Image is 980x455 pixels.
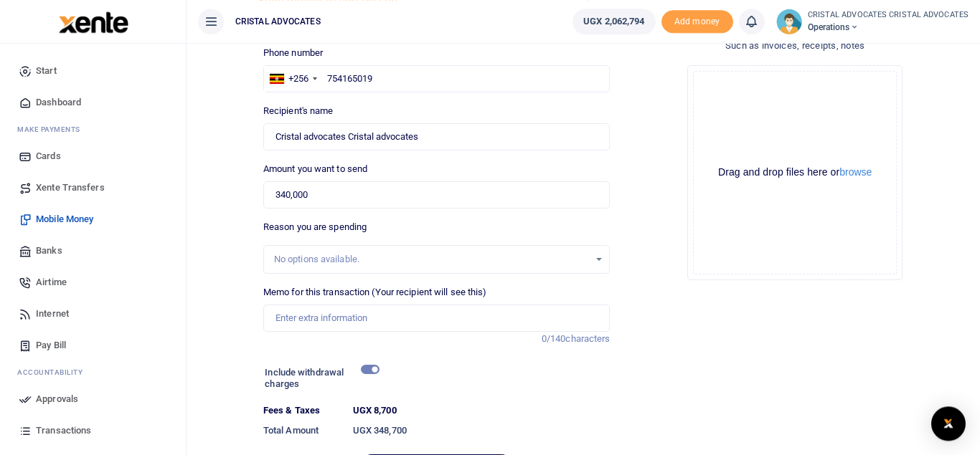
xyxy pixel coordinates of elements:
span: Airtime [36,275,67,289]
span: CRISTAL ADVOCATES [230,15,326,28]
span: characters [565,333,610,344]
span: countability [28,368,83,376]
span: UGX 2,062,794 [583,14,644,29]
span: Pay Bill [36,338,66,353]
h6: Include withdrawal charges [265,367,372,389]
a: Add money [661,15,733,26]
input: UGX [263,181,611,209]
li: Wallet ballance [567,9,661,34]
a: UGX 2,062,794 [573,9,655,34]
h6: Total Amount [263,425,341,436]
div: No options available. [274,252,590,267]
span: Dashboard [36,95,81,110]
span: Operations [808,21,969,34]
h6: UGX 348,700 [353,425,611,436]
a: logo-small logo-large logo-large [57,16,128,27]
span: Mobile Money [36,212,93,226]
input: MTN & Airtel numbers are validated [263,123,611,150]
h4: Such as invoices, receipts, notes [621,38,969,54]
a: Approvals [11,383,174,415]
a: Dashboard [11,87,174,118]
span: Add money [661,10,733,34]
label: UGX 8,700 [353,403,397,418]
li: Toup your wallet [661,10,733,34]
a: Banks [11,235,174,267]
span: Internet [36,307,69,321]
span: Transactions [36,423,91,438]
label: Amount you want to send [263,162,367,176]
label: Recipient's name [263,104,334,118]
li: Ac [11,361,174,383]
div: Open Intercom Messenger [931,406,966,441]
a: Transactions [11,415,174,446]
a: Internet [11,298,174,330]
a: profile-user CRISTAL ADVOCATES CRISTAL ADVOCATES Operations [776,9,969,34]
a: Cards [11,140,174,172]
span: Start [36,64,57,78]
input: Enter extra information [263,305,611,332]
span: Xente Transfers [36,181,105,195]
img: logo-large [59,11,128,33]
div: Drag and drop files here or [694,166,896,179]
a: Pay Bill [11,330,174,361]
input: Enter phone number [263,65,611,92]
label: Memo for this transaction (Your recipient will see this) [263,285,487,300]
span: 0/140 [542,333,566,344]
div: +256 [288,72,308,86]
span: Banks [36,244,62,258]
small: CRISTAL ADVOCATES CRISTAL ADVOCATES [808,9,969,21]
div: File Uploader [687,65,903,280]
a: Airtime [11,267,174,298]
li: M [11,118,174,140]
a: Start [11,55,174,87]
span: Cards [36,149,61,163]
div: Uganda: +256 [264,66,321,92]
dt: Fees & Taxes [258,403,347,418]
label: Reason you are spending [263,220,367,234]
a: Mobile Money [11,203,174,235]
span: Approvals [36,392,78,406]
label: Phone number [263,46,323,60]
img: profile-user [776,9,802,34]
span: ake Payments [24,125,80,133]
a: Xente Transfers [11,172,174,203]
button: browse [839,167,872,177]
